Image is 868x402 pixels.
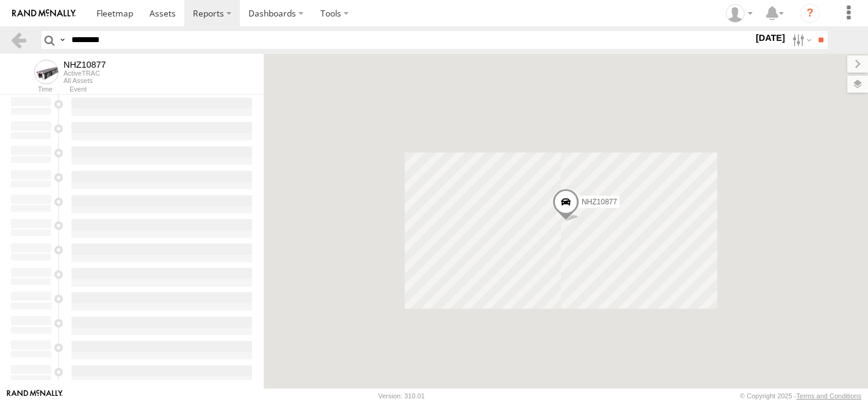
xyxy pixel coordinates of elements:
[7,390,63,402] a: Visit our Website
[10,87,52,93] div: Time
[57,31,67,49] label: Search Query
[63,60,106,70] div: NHZ10877 - View Asset History
[63,70,106,77] div: ActiveTRAC
[797,392,861,400] a: Terms and Conditions
[378,392,425,400] div: Version: 310.01
[800,4,820,23] i: ?
[10,31,27,49] a: Back to previous Page
[63,77,106,84] div: All Assets
[753,31,787,45] label: [DATE]
[70,87,264,93] div: Event
[722,4,757,23] div: Zulema McIntosch
[740,392,861,400] div: © Copyright 2025 -
[12,9,76,18] img: rand-logo.svg
[582,198,617,206] span: NHZ10877
[787,31,814,49] label: Search Filter Options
